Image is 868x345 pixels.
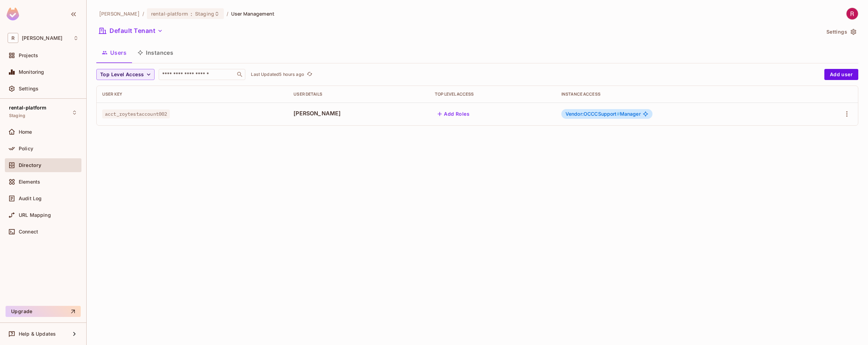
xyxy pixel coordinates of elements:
[195,10,214,17] span: Staging
[22,35,62,41] span: Workspace: roy-poc
[19,146,33,151] span: Policy
[847,8,858,19] img: roy zhang
[8,33,18,43] span: R
[435,91,550,97] div: Top Level Access
[96,44,132,61] button: Users
[435,108,472,120] button: Add Roles
[19,69,44,75] span: Monitoring
[190,11,193,17] span: :
[6,306,81,317] button: Upgrade
[142,10,144,17] li: /
[824,26,858,37] button: Settings
[19,179,40,185] span: Elements
[96,25,166,36] button: Default Tenant
[100,70,144,79] span: Top Level Access
[19,212,51,218] span: URL Mapping
[151,10,188,17] span: rental-platform
[561,91,799,97] div: Instance Access
[19,162,41,168] span: Directory
[227,10,228,17] li: /
[307,71,313,78] span: refresh
[102,109,170,118] span: acct_roytestaccount002
[19,331,56,337] span: Help & Updates
[9,105,46,110] span: rental-platform
[19,229,38,235] span: Connect
[99,10,140,17] span: the active workspace
[7,8,19,20] img: SReyMgAAAABJRU5ErkJggg==
[132,44,179,61] button: Instances
[102,91,282,97] div: User Key
[293,109,424,117] span: [PERSON_NAME]
[19,53,38,58] span: Projects
[293,91,424,97] div: User Details
[96,69,155,80] button: Top Level Access
[19,86,38,91] span: Settings
[231,10,274,17] span: User Management
[306,70,314,79] button: refresh
[251,72,304,77] p: Last Updated 5 hours ago
[304,70,314,79] span: Click to refresh data
[824,69,858,80] button: Add user
[9,113,25,118] span: Staging
[565,111,641,117] span: Manager
[565,111,620,117] span: Vendor:OCCCSupport
[19,129,32,135] span: Home
[19,196,42,201] span: Audit Log
[617,111,620,117] span: #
